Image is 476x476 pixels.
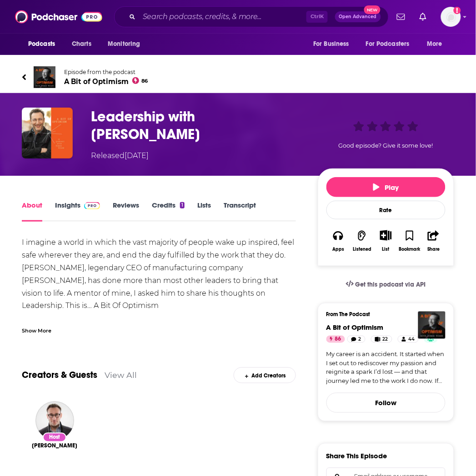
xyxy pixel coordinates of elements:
span: Monitoring [108,38,140,50]
button: open menu [421,35,454,53]
span: Play [373,183,399,192]
span: 44 [408,335,415,344]
div: Search podcasts, credits, & more... [114,6,389,27]
span: Episode from the podcast [64,69,148,75]
a: Credits1 [152,201,185,222]
svg: Add a profile image [454,7,461,14]
img: Podchaser - Follow, Share and Rate Podcasts [15,8,102,25]
button: Show More Button [376,230,395,240]
span: Charts [72,38,91,50]
a: Transcript [224,201,256,222]
span: More [427,38,443,50]
span: Logged in as hmill [441,7,461,27]
div: I imagine a world in which the vast majority of people wake up inspired, feel safe wherever they ... [22,236,296,402]
div: List [382,246,390,252]
img: Podchaser Pro [84,202,100,209]
button: open menu [22,35,67,53]
div: 1 [180,202,185,208]
a: Reviews [113,201,139,222]
div: Add Creators [234,367,296,383]
span: 2 [359,335,361,344]
img: Simon Sinek [35,402,74,440]
button: Open AdvancedNew [335,11,381,22]
a: About [22,201,42,222]
a: Show notifications dropdown [393,9,409,25]
button: Listened [350,224,374,258]
a: A Bit of OptimismEpisode from the podcastA Bit of Optimism86 [22,66,454,88]
img: A Bit of Optimism [34,66,55,88]
span: 22 [383,335,388,344]
button: Show profile menu [441,7,461,27]
button: open menu [307,35,361,53]
span: [PERSON_NAME] [32,442,77,450]
a: Lists [197,201,211,222]
button: open menu [101,35,152,53]
span: Good episode? Give it some love! [339,142,433,149]
div: Share [427,247,440,252]
h1: Leadership with Bob Chapman [91,108,303,143]
div: Host [43,433,66,442]
span: A Bit of Optimism [64,77,148,86]
a: Charts [66,35,97,53]
a: My career is an accident. It started when I set out to rediscover my passion and reignite a spark... [326,350,446,386]
a: Simon Sinek [32,442,77,450]
button: open menu [360,35,423,53]
span: Ctrl K [306,11,328,23]
img: A Bit of Optimism [418,312,446,339]
a: 44 [398,336,419,343]
span: Get this podcast via API [356,281,426,288]
div: Show More ButtonList [374,224,398,258]
button: Follow [326,393,446,413]
button: Share [422,224,446,258]
span: 86 [335,335,341,344]
input: Search podcasts, credits, & more... [139,10,306,24]
a: Show notifications dropdown [416,9,430,25]
a: Creators & Guests [22,370,97,381]
button: Play [326,177,446,197]
span: Podcasts [28,38,55,50]
a: InsightsPodchaser Pro [55,201,100,222]
div: Released [DATE] [91,150,149,161]
div: Listened [353,247,371,252]
a: Get this podcast via API [339,273,433,296]
a: 86 [326,336,345,343]
span: Open Advanced [339,15,377,19]
span: For Podcasters [366,38,410,50]
span: For Business [313,38,349,50]
h3: Share This Episode [326,452,387,461]
a: 2 [347,336,366,343]
img: User Profile [441,7,461,27]
span: New [364,5,381,14]
button: Apps [326,224,350,258]
div: Apps [332,247,344,252]
span: 86 [142,79,148,83]
h3: From The Podcast [326,312,438,318]
a: View All [105,371,137,380]
div: Rate [326,201,446,219]
a: 22 [371,336,392,343]
img: Leadership with Bob Chapman [22,108,73,159]
a: A Bit of Optimism [326,323,384,332]
button: Bookmark [398,224,421,258]
div: Bookmark [399,247,421,252]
